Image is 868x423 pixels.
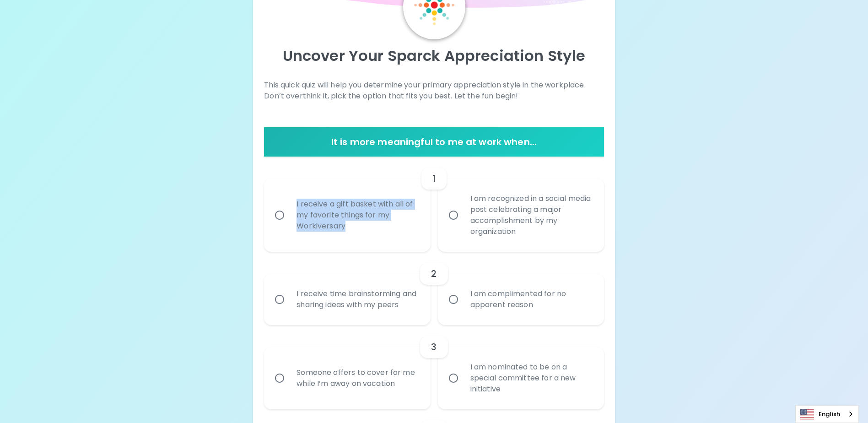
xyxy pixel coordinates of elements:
aside: Language selected: English [795,405,859,423]
div: I am recognized in a social media post celebrating a major accomplishment by my organization [463,182,599,248]
h6: 1 [432,171,436,186]
p: This quick quiz will help you determine your primary appreciation style in the workplace. Don’t o... [264,80,604,102]
h6: 3 [431,340,437,354]
div: Someone offers to cover for me while I’m away on vacation [289,356,425,400]
p: Uncover Your Sparck Appreciation Style [264,47,604,65]
h6: It is more meaningful to me at work when... [268,135,600,149]
div: choice-group-check [264,325,604,409]
div: I am nominated to be on a special committee for a new initiative [463,351,599,406]
div: I receive time brainstorming and sharing ideas with my peers [289,277,425,321]
div: Language [795,405,859,423]
div: I receive a gift basket with all of my favorite things for my Workiversary [289,188,425,243]
div: I am complimented for no apparent reason [463,277,599,321]
div: choice-group-check [264,252,604,325]
h6: 2 [431,266,437,281]
div: choice-group-check [264,157,604,252]
a: English [796,406,858,423]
